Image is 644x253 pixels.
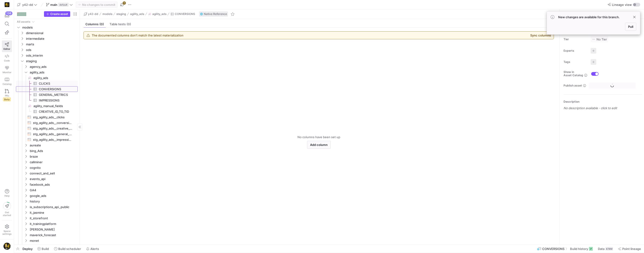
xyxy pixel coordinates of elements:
span: dimensional [26,30,77,36]
div: Press SPACE to select this row. [16,53,78,58]
span: google_ads [30,193,77,199]
div: All assets [17,20,30,23]
button: Getstarted [2,200,12,218]
img: undefined [200,13,203,15]
span: Lineage view [612,3,632,7]
button: No tierNo Tier [591,36,608,42]
span: No columns have been set up [297,135,340,139]
span: marts [26,42,77,47]
span: y42-dd [22,3,33,7]
div: Press SPACE to select this row. [16,142,78,148]
a: stg_agility_ads__creative_history​​​​​​​​​​ [16,126,78,131]
img: https://storage.googleapis.com/y42-prod-data-exchange/images/uAsz27BndGEK0hZWDFeOjoxA7jCwgK9jE472... [5,2,9,7]
div: Press SPACE to select this row. [16,41,78,47]
span: PRs [5,94,9,97]
button: Pull [625,23,636,31]
div: Press SPACE to select this row. [16,92,78,98]
div: Press SPACE to select this row. [16,81,78,86]
div: Press SPACE to select this row. [16,238,78,243]
div: Press SPACE to select this row. [16,221,78,227]
a: CONVERSIONS​​​​​​​​​ [16,86,78,92]
button: Sync columns [530,33,551,37]
div: Press SPACE to select this row. [16,137,78,142]
button: Data474M [596,245,615,253]
div: 136 [5,11,12,15]
span: (0) [99,23,104,26]
span: Catalog [3,83,11,85]
span: connect_and_sell [30,171,77,176]
span: stg_agility_ads__impressions​​​​​​​​​​ [33,137,72,142]
span: agency_ads [30,64,77,69]
div: Press SPACE to select this row. [16,165,78,170]
div: Press SPACE to select this row. [16,243,78,249]
span: stg_agility_ads__conversions​​​​​​​​​​ [33,120,72,126]
a: Catalog [2,76,12,87]
span: Beta [3,98,11,101]
span: Experts [563,49,587,52]
span: (0) [127,23,131,26]
span: Help [4,194,10,197]
div: Press SPACE to select this row. [16,58,78,64]
button: staging [115,11,127,17]
span: [PERSON_NAME] [30,227,77,232]
span: Editor [4,47,10,50]
span: Tier [563,38,587,41]
div: Press SPACE to select this row. [16,182,78,187]
div: 474M [605,247,613,251]
span: it_jasmine [30,210,77,215]
a: Code [2,52,12,64]
p: No description available - click to edit [563,106,642,110]
div: Press SPACE to select this row. [16,126,78,131]
span: Build history [570,247,588,251]
div: Press SPACE to select this row. [16,210,78,215]
span: models [102,12,112,16]
span: braze [30,154,77,159]
span: CONVERSIONS [175,12,195,16]
span: Show in Asset Catalog [563,70,583,77]
a: agility_manual_fields​​​​​​​​ [16,103,78,109]
span: CLICKS​​​​​​​​​ [39,81,72,86]
a: Spacesettings [2,222,12,237]
span: it_storefront [30,216,77,221]
a: stg_agility_ads__impressions​​​​​​​​​​ [16,137,78,142]
span: Monitor [3,71,11,74]
button: Build [35,245,51,253]
span: GENERAL_METRICS​​​​​​​​​ [39,92,72,98]
div: The documented columns don't match the latest materialization [92,33,183,37]
span: agility_ads [152,12,166,16]
span: cognito [30,165,77,170]
span: bing_Ads [30,148,77,154]
span: Build [42,247,49,251]
span: IMPRESSIONS​​​​​​​​​ [39,98,72,103]
div: Press SPACE to select this row. [16,215,78,221]
button: Help [2,187,12,199]
span: staging [116,12,126,16]
span: main [50,3,57,7]
div: Press SPACE to select this row. [16,204,78,210]
button: y42-dd [16,2,38,8]
span: callminer [30,159,77,165]
a: stg_agility_ads__general_metrics​​​​​​​​​​ [16,131,78,137]
button: agility_ads [147,11,168,17]
span: Table tests [110,23,131,26]
button: Alerts [84,245,101,253]
span: staging [26,58,77,64]
p: Description [563,100,642,103]
span: Columns [85,23,104,26]
a: Editor [2,40,12,52]
span: it_trainingplatform [30,221,77,227]
div: Press SPACE to select this row. [16,227,78,232]
span: Pull [628,25,633,29]
span: ods [26,47,77,53]
div: Press SPACE to select this row. [16,159,78,165]
span: New changes are available for this branch. [558,15,620,19]
span: CONVERSIONS​​​​​​​​​ [39,87,72,92]
a: https://storage.googleapis.com/y42-prod-data-exchange/images/uAsz27BndGEK0hZWDFeOjoxA7jCwgK9jE472... [2,1,12,9]
span: Alerts [90,247,99,251]
button: agility_ads [129,11,145,17]
span: events_api [30,176,77,182]
div: Press SPACE to select this row. [16,170,78,176]
button: CONVERSIONS [169,11,196,17]
button: y42-dd [83,11,99,17]
div: Press SPACE to select this row. [16,232,78,238]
